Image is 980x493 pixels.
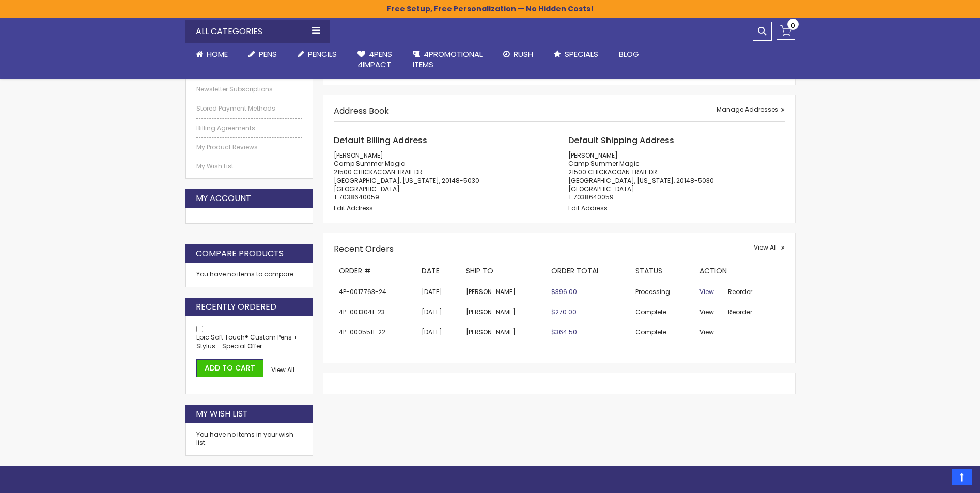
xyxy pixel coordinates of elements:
td: [PERSON_NAME] [461,322,547,343]
a: Blog [609,43,649,66]
th: Ship To [461,260,547,282]
td: [PERSON_NAME] [461,302,547,322]
a: Newsletter Subscriptions [196,85,303,94]
span: 0 [791,21,795,30]
span: Default Shipping Address [568,134,674,146]
div: You have no items to compare. [185,263,314,287]
td: [DATE] [416,282,461,302]
th: Order Total [546,260,630,282]
a: Epic Soft Touch® Custom Pens + Stylus - Special Offer [196,333,298,350]
strong: My Wish List [196,408,248,420]
td: [DATE] [416,302,461,322]
th: Action [694,260,784,282]
a: View All [271,366,294,374]
th: Date [416,260,461,282]
a: 4PROMOTIONALITEMS [402,43,493,76]
td: 4P-0017763-24 [334,282,416,302]
a: Pens [238,43,287,66]
a: Reorder [728,287,752,296]
span: $364.50 [551,328,577,336]
a: Top [952,469,972,485]
span: $396.00 [551,287,577,296]
span: Pencils [308,49,337,59]
a: Reorder [728,307,752,316]
a: Edit Address [334,204,373,212]
address: [PERSON_NAME] Camp Summer Magic 21500 CHICKACOAN TRAIL DR [GEOGRAPHIC_DATA], [US_STATE], 20148-50... [568,151,785,202]
a: Manage Addresses [717,105,785,114]
a: Rush [493,43,543,66]
a: View All [754,243,785,252]
strong: Address Book [334,105,389,117]
th: Order # [334,260,416,282]
strong: My Account [196,193,251,204]
button: Add to Cart [196,359,263,377]
td: 4P-0013041-23 [334,302,416,322]
span: View [699,307,714,316]
td: 4P-0005511-22 [334,322,416,343]
td: [DATE] [416,322,461,343]
span: Specials [565,49,598,59]
span: Rush [514,49,533,59]
a: View [699,307,726,316]
th: Status [630,260,694,282]
a: My Wish List [196,162,303,171]
span: View [699,287,714,296]
span: Pens [259,49,277,59]
td: [PERSON_NAME] [461,282,547,302]
a: Specials [543,43,609,66]
a: Stored Payment Methods [196,104,303,113]
a: 7038640059 [339,193,379,202]
a: Edit Address [568,204,608,212]
div: All Categories [185,20,330,43]
a: Home [185,43,238,66]
a: Pencils [287,43,347,66]
td: Processing [630,282,694,302]
span: Manage Addresses [717,105,779,114]
a: My Product Reviews [196,143,303,151]
a: Billing Agreements [196,124,303,132]
span: Default Billing Address [334,134,427,146]
a: 4Pens4impact [347,43,402,76]
a: View [699,287,726,296]
strong: Recent Orders [334,243,394,255]
span: 4PROMOTIONAL ITEMS [413,49,483,70]
span: Blog [619,49,639,59]
span: View All [754,243,777,252]
td: Complete [630,302,694,322]
a: 7038640059 [573,193,614,202]
strong: Compare Products [196,248,284,259]
div: You have no items in your wish list. [196,430,303,447]
address: [PERSON_NAME] Camp Summer Magic 21500 CHICKACOAN TRAIL DR [GEOGRAPHIC_DATA], [US_STATE], 20148-50... [334,151,550,202]
span: Home [207,49,228,59]
span: $270.00 [551,307,577,316]
a: View [699,328,714,336]
span: Add to Cart [205,363,255,373]
span: 4Pens 4impact [357,49,392,70]
td: Complete [630,322,694,343]
strong: Recently Ordered [196,301,276,313]
a: 0 [777,22,795,40]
